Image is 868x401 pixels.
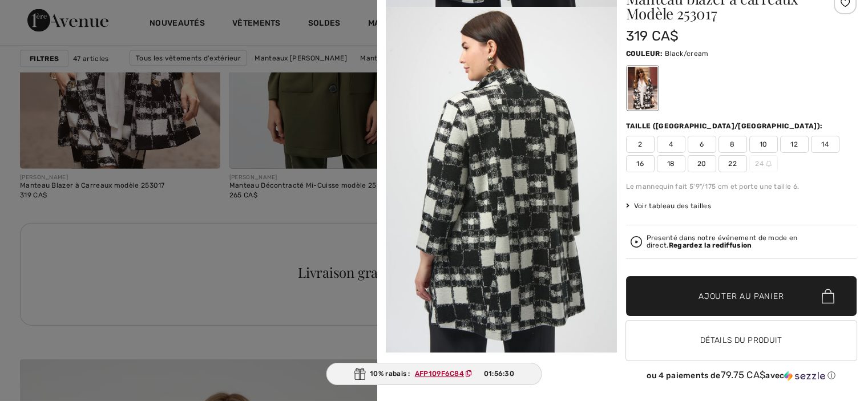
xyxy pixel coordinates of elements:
span: Chat [25,8,49,18]
strong: Regardez la rediffusion [669,241,752,249]
span: 24 [749,155,778,172]
span: Couleur: [626,50,663,58]
span: 16 [626,155,655,172]
div: Black/cream [627,67,657,110]
span: 18 [657,155,685,172]
span: 4 [657,136,685,153]
span: 12 [780,136,809,153]
img: Regardez la rediffusion [631,236,642,248]
span: 10 [749,136,778,153]
span: 2 [626,136,655,153]
span: 6 [688,136,716,153]
span: Black/cream [665,50,708,58]
span: 20 [688,155,716,172]
span: 01:56:30 [484,368,514,379]
img: Sezzle [784,371,825,381]
span: 79.75 CA$ [721,369,766,380]
ins: AFP109F6C84 [415,370,464,378]
span: Voir tableau des tailles [626,201,712,211]
div: Le mannequin fait 5'9"/175 cm et porte une taille 6. [626,181,857,192]
span: Ajouter au panier [699,290,784,302]
button: Détails du produit [626,321,857,361]
img: Gift.svg [354,368,365,380]
div: Taille ([GEOGRAPHIC_DATA]/[GEOGRAPHIC_DATA]): [626,121,825,131]
div: Presenté dans notre événement de mode en direct. [647,234,853,249]
div: 10% rabais : [326,363,542,385]
span: 14 [811,136,839,153]
div: ou 4 paiements de avec [626,370,857,381]
img: joseph-ribkoff-outerwear-black-cream_253017_2_5c6c_search.jpg [386,7,617,353]
span: 319 CA$ [626,28,679,44]
span: 22 [718,155,747,172]
img: ring-m.svg [766,161,772,167]
img: Bag.svg [822,289,834,304]
button: Ajouter au panier [626,276,857,316]
div: ou 4 paiements de79.75 CA$avecSezzle Cliquez pour en savoir plus sur Sezzle [626,370,857,385]
span: 8 [718,136,747,153]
